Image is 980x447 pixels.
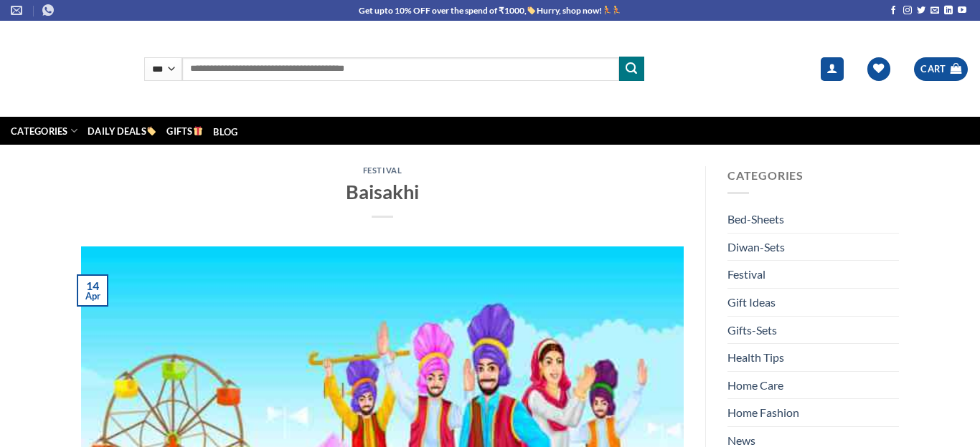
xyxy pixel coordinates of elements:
[727,206,784,234] a: Bed-Sheets
[727,372,783,399] a: Home Care
[603,6,611,14] img: 🏃
[363,165,402,175] a: Festival
[867,57,890,81] a: Wishlist
[727,234,785,261] a: Diwan-Sets
[88,119,156,143] a: Daily Deals
[147,126,156,135] img: 🏷️
[612,6,621,14] img: 🏃
[958,6,966,16] a: Follow on YouTube
[917,6,925,16] a: Follow on Twitter
[11,117,77,145] a: Categories
[359,5,602,16] b: Get upto 10% OFF over the spend of ₹1000, Hurry, shop now!
[194,126,203,135] img: 🎁
[727,168,804,182] span: Categories
[727,261,765,289] a: Festival
[727,317,777,344] a: Gifts-Sets
[930,6,939,16] a: Send us an email
[98,179,666,204] h1: Baisakhi
[166,119,203,143] a: Gifts
[213,123,237,140] a: Blog
[903,6,912,16] a: Follow on Instagram
[920,62,946,76] span: Cart
[11,37,123,101] img: Kritarth Handicrafts
[727,289,776,316] a: Gift Ideas
[889,6,897,16] a: Follow on Facebook
[821,57,844,81] a: Login
[727,400,799,427] a: Home Fashion
[914,57,968,81] a: View cart
[944,6,953,16] a: Follow on LinkedIn
[727,344,784,371] a: Health Tips
[527,6,536,14] img: 🏷️
[619,57,644,81] button: Submit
